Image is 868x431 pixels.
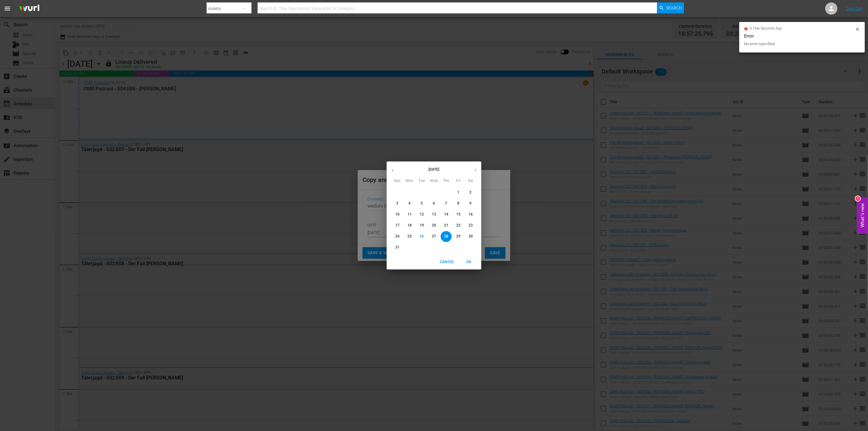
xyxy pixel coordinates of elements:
[429,209,439,220] button: 13
[441,198,452,209] button: 7
[437,257,457,267] button: Cancel
[469,190,472,195] p: 2
[416,209,427,220] button: 12
[453,209,464,220] button: 15
[666,2,682,13] span: Search
[465,178,476,184] span: Sat
[392,231,403,242] button: 24
[440,259,454,265] span: Cancel
[404,178,415,184] span: Mon
[404,198,415,209] button: 4
[453,187,464,198] button: 1
[408,201,410,206] p: 4
[462,259,476,265] span: OK
[395,223,400,228] p: 17
[392,178,403,184] span: Sun
[465,209,476,220] button: 16
[750,26,783,31] span: a few seconds ago
[468,223,473,228] p: 23
[433,201,435,206] p: 6
[444,234,448,239] p: 28
[396,201,398,206] p: 3
[468,234,473,239] p: 30
[404,231,415,242] button: 25
[465,198,476,209] button: 9
[444,223,448,228] p: 21
[453,231,464,242] button: 29
[855,196,860,201] div: 1
[392,242,403,253] button: 31
[453,220,464,231] button: 22
[457,201,459,206] p: 8
[465,187,476,198] button: 2
[420,223,424,228] p: 19
[392,198,403,209] button: 3
[441,178,452,184] span: Thu
[465,231,476,242] button: 30
[420,234,424,239] p: 26
[429,231,439,242] button: 27
[432,223,436,228] p: 20
[456,234,461,239] p: 29
[441,209,452,220] button: 14
[459,257,479,267] button: OK
[416,198,427,209] button: 5
[395,245,400,250] p: 31
[453,198,464,209] button: 8
[392,220,403,231] button: 17
[407,223,412,228] p: 18
[465,220,476,231] button: 23
[429,178,439,184] span: Wed
[846,6,862,11] a: Sign Out
[457,190,459,195] p: 1
[407,212,412,217] p: 11
[416,231,427,242] button: 26
[469,201,472,206] p: 9
[445,201,447,206] p: 7
[444,212,448,217] p: 14
[15,2,44,16] img: ans4CAIJ8jUAAAAAAAAAAAAAAAAAAAAAAAAgQb4GAAAAAAAAAAAAAAAAAAAAAAAAJMjXAAAAAAAAAAAAAAAAAAAAAAAAgAT5G...
[416,220,427,231] button: 19
[421,201,423,206] p: 5
[744,41,854,47] div: No error specified
[432,212,436,217] p: 13
[392,209,403,220] button: 10
[404,209,415,220] button: 11
[399,167,469,172] p: [DATE]
[857,197,868,234] button: Open Feedback Widget
[4,5,11,12] span: menu
[456,212,461,217] p: 15
[407,234,412,239] p: 25
[429,198,439,209] button: 6
[453,178,464,184] span: Fri
[395,212,400,217] p: 10
[429,220,439,231] button: 20
[441,231,452,242] button: 28
[416,178,427,184] span: Tue
[420,212,424,217] p: 12
[744,32,860,40] div: Error
[468,212,473,217] p: 16
[456,223,461,228] p: 22
[395,234,400,239] p: 24
[441,220,452,231] button: 21
[404,220,415,231] button: 18
[432,234,436,239] p: 27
